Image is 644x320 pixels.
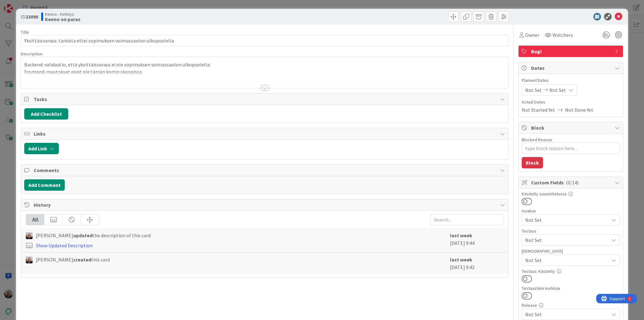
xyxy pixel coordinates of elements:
span: Tasks [34,95,497,103]
span: Not Done Yet [565,106,593,114]
span: Not Started Yet [522,106,555,114]
input: Search... [430,214,503,225]
span: Links [34,130,497,138]
b: created [73,256,91,263]
b: updated [73,232,92,239]
span: Not Set [549,86,566,94]
button: Add Link [24,143,59,154]
span: Comments [34,166,497,174]
b: last week [450,256,472,263]
span: Not Set [525,311,609,318]
div: [DATE] 9:44 [450,232,503,249]
span: Actual Dates [522,99,620,105]
span: ID [21,13,38,20]
span: Not Set [525,216,609,224]
label: Title [21,29,29,35]
div: Release [522,303,620,307]
span: Kenno - Kehitys [45,12,80,17]
div: [DEMOGRAPHIC_DATA] [522,249,620,253]
p: Backend: validaatio, että yksittäisvaraus ei ole sopimuksen voimassaolon ulkopuolella. [24,61,505,68]
span: Not Set [525,86,542,94]
span: [PERSON_NAME] this card [36,256,110,263]
span: Block [531,124,612,132]
span: Dates [531,64,612,72]
span: Support [13,1,29,8]
span: Owner [525,31,539,39]
span: Planned Dates [522,77,620,84]
b: last week [450,232,472,239]
button: Block [522,157,543,168]
div: Käsitelty suunnittelussa [522,192,620,196]
img: JH [26,256,33,263]
button: Add Checklist [24,108,68,120]
div: Testaus [522,229,620,233]
b: Kenno on paras [45,17,80,22]
span: [PERSON_NAME] the description of this card [36,232,151,239]
span: ( 0/14 ) [566,179,579,186]
span: Description [21,51,42,57]
a: Show Updated Description [36,242,93,249]
span: History [34,201,497,209]
b: 23090 [25,14,38,20]
div: Asiakas [522,209,620,213]
span: Bugi [531,48,612,55]
div: [DATE] 9:42 [450,256,503,271]
div: 5 [33,3,34,8]
div: Testaustiimi kurkkaa [522,286,620,290]
img: JH [26,232,33,239]
span: Not Set [525,256,609,264]
input: type card name here... [21,35,508,46]
button: Add Comment [24,179,65,191]
span: Watchers [552,31,573,39]
div: All [26,214,44,225]
span: Custom Fields [531,179,612,186]
span: Not Set [525,236,609,244]
label: Blocked Reason [522,137,552,143]
div: Testaus: Käsitelty [522,269,620,273]
p: Frontend-muutokset eivät ole tämän kortin skoopissa [24,68,505,76]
